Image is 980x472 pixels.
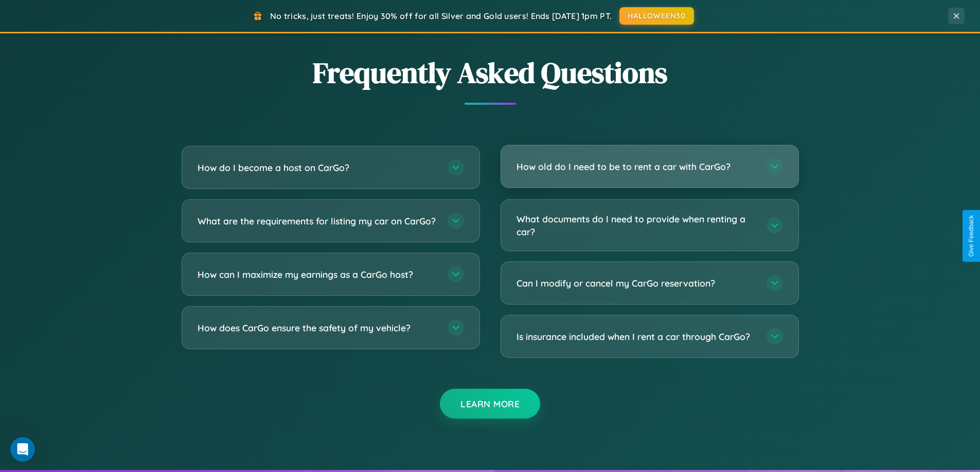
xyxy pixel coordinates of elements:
[10,437,35,462] iframe: Intercom live chat
[270,11,612,21] span: No tricks, just treats! Enjoy 30% off for all Silver and Gold users! Ends [DATE] 1pm PT.
[516,160,756,173] h3: How old do I need to be to rent a car with CarGo?
[619,7,694,25] button: HALLOWEEN30
[198,322,437,334] h3: How does CarGo ensure the safety of my vehicle?
[198,161,437,174] h3: How do I become a host on CarGo?
[198,215,437,228] h3: What are the requirements for listing my car on CarGo?
[516,277,756,290] h3: Can I modify or cancel my CarGo reservation?
[198,268,437,281] h3: How can I maximize my earnings as a CarGo host?
[968,215,975,257] div: Give Feedback
[516,213,756,238] h3: What documents do I need to provide when renting a car?
[516,330,756,343] h3: Is insurance included when I rent a car through CarGo?
[182,53,799,92] h2: Frequently Asked Questions
[440,389,540,419] button: Learn More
